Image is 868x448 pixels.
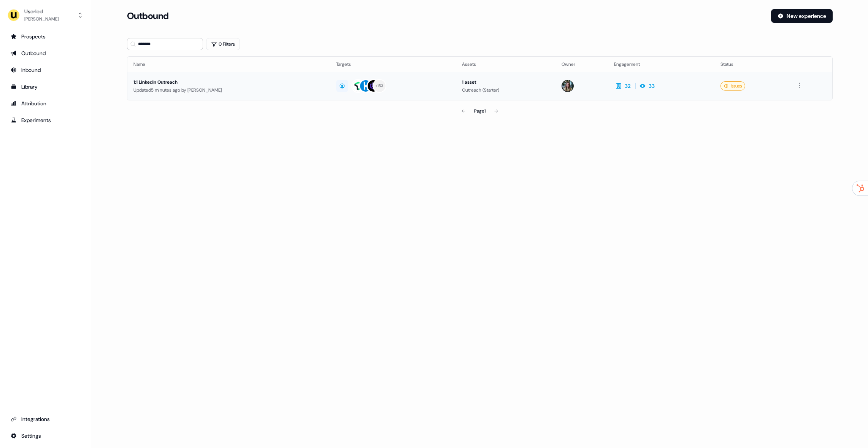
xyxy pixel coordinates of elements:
a: Go to experiments [6,114,85,126]
div: Userled [24,8,59,15]
div: + 153 [375,83,384,89]
div: Outreach (Starter) [462,86,550,94]
img: Charlotte [562,80,574,92]
div: Settings [11,432,80,440]
div: Experiments [11,116,80,124]
th: Name [127,57,330,72]
h3: Outbound [127,10,169,22]
a: Go to templates [6,81,85,93]
a: Go to outbound experience [6,47,85,59]
div: Inbound [11,66,80,74]
div: Integrations [11,415,80,423]
div: [PERSON_NAME] [24,15,59,23]
div: Attribution [11,100,80,107]
div: 32 [625,82,631,90]
th: Assets [456,57,556,72]
div: Library [11,83,80,91]
div: 33 [649,82,655,90]
th: Targets [330,57,456,72]
a: Go to Inbound [6,64,85,76]
div: 1:1 Linkedin Outreach [133,78,324,86]
a: Go to prospects [6,30,85,43]
button: 0 Filters [206,38,240,50]
button: New experience [771,9,833,23]
th: Engagement [608,57,715,72]
a: Go to integrations [6,430,85,442]
button: Userled[PERSON_NAME] [6,6,85,24]
div: Outbound [11,49,80,57]
th: Status [714,57,789,72]
th: Owner [555,57,608,72]
div: Issues [720,81,745,91]
div: Page 1 [474,107,486,115]
div: Updated 5 minutes ago by [PERSON_NAME] [133,86,324,94]
div: 1 asset [462,78,550,86]
a: Go to integrations [6,413,85,425]
div: Prospects [11,33,80,40]
a: Go to attribution [6,97,85,110]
